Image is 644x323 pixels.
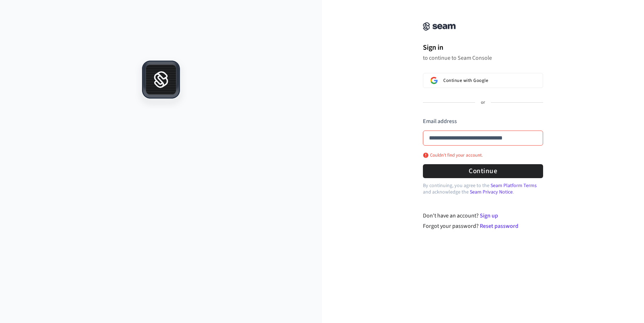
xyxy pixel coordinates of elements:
span: Continue with Google [443,78,488,83]
button: Sign in with GoogleContinue with Google [423,73,543,88]
p: to continue to Seam Console [423,54,543,62]
h1: Sign in [423,42,543,53]
div: Don't have an account? [423,211,543,220]
a: Seam Platform Terms [491,182,537,189]
p: Couldn't find your account. [423,152,483,158]
img: Seam Console [423,22,456,31]
a: Sign up [480,212,498,220]
label: Email address [423,117,457,125]
a: Reset password [480,222,518,230]
p: By continuing, you agree to the and acknowledge the . [423,182,543,195]
button: Continue [423,164,543,178]
p: or [481,99,485,106]
img: Sign in with Google [430,77,438,84]
div: Forgot your password? [423,222,543,230]
a: Seam Privacy Notice [470,189,513,196]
